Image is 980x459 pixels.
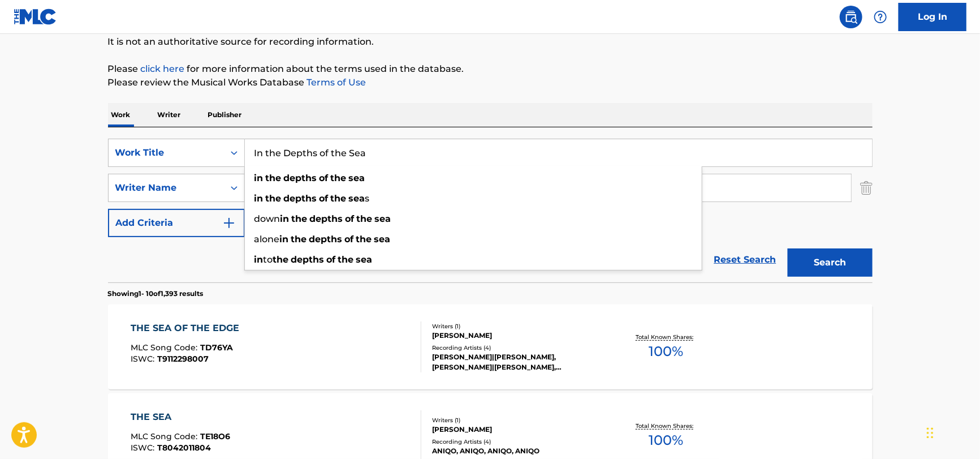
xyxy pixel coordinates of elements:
strong: depths [291,254,325,265]
span: T8042011804 [157,443,211,453]
div: [PERSON_NAME] [432,331,603,341]
strong: the [338,254,354,265]
span: 100 % [649,430,684,451]
strong: sea [375,213,391,224]
strong: of [346,213,355,224]
a: Terms of Use [305,77,366,88]
p: Please review the Musical Works Database [108,76,873,89]
p: Writer [154,103,184,127]
span: MLC Song Code : [131,431,200,441]
strong: in [280,234,289,244]
span: ISWC : [131,443,157,453]
button: Add Criteria [108,209,245,237]
p: Total Known Shares: [636,333,697,341]
strong: the [291,234,307,244]
strong: of [320,173,329,183]
strong: the [292,213,308,224]
span: TD76YA [200,342,233,353]
span: MLC Song Code : [131,342,200,353]
img: search [844,10,858,24]
div: Writers ( 1 ) [432,322,603,331]
strong: the [357,213,373,224]
a: Reset Search [709,247,782,272]
strong: sea [374,234,391,244]
div: [PERSON_NAME]|[PERSON_NAME], [PERSON_NAME]|[PERSON_NAME], [PERSON_NAME] & [PERSON_NAME], [PERSON_... [432,352,603,372]
p: Showing 1 - 10 of 1,393 results [108,289,204,299]
span: TE18O6 [200,431,230,441]
strong: of [320,193,329,204]
p: Please for more information about the terms used in the database. [108,62,873,76]
strong: sea [356,254,373,265]
a: click here [141,63,185,74]
img: help [874,10,887,24]
p: Work [108,103,134,127]
strong: depths [309,234,343,244]
div: THE SEA OF THE EDGE [131,321,245,335]
strong: of [345,234,354,244]
strong: in [280,213,290,224]
strong: in [254,193,264,204]
img: 9d2ae6d4665cec9f34b9.svg [222,216,236,230]
strong: the [266,173,282,183]
strong: depths [284,193,317,204]
img: Delete Criterion [860,174,873,202]
strong: the [356,234,372,244]
span: s [365,193,370,204]
div: Writers ( 1 ) [432,416,603,424]
div: Recording Artists ( 4 ) [432,437,603,446]
p: Publisher [205,103,245,127]
strong: the [331,173,347,183]
div: [PERSON_NAME] [432,424,603,435]
strong: the [331,193,347,204]
strong: depths [284,173,317,183]
strong: the [266,193,282,204]
div: Help [869,6,892,28]
p: Total Known Shares: [636,422,697,430]
span: down [254,213,280,224]
span: T9112298007 [157,354,209,364]
span: alone [254,234,280,244]
span: 100 % [649,341,684,362]
strong: of [327,254,336,265]
span: ISWC : [131,354,157,364]
div: THE SEA [131,410,230,424]
strong: sea [349,173,365,183]
a: Log In [899,3,966,31]
p: It is not an authoritative source for recording information. [108,35,873,49]
div: Work Title [115,146,217,160]
div: Recording Artists ( 4 ) [432,344,603,352]
a: Public Search [840,6,862,28]
span: to [264,254,273,265]
strong: in [254,173,264,183]
div: ANIQO, ANIQO, ANIQO, ANIQO [432,446,603,456]
strong: depths [310,213,343,224]
a: THE SEA OF THE EDGEMLC Song Code:TD76YAISWC:T9112298007Writers (1)[PERSON_NAME]Recording Artists ... [108,304,873,389]
strong: the [273,254,289,265]
button: Search [788,248,873,277]
iframe: Chat Widget [923,405,980,459]
strong: sea [349,193,365,204]
div: Writer Name [115,181,217,195]
form: Search Form [108,139,873,282]
strong: in [254,254,264,265]
img: MLC Logo [14,8,57,25]
div: Drag [927,416,934,450]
